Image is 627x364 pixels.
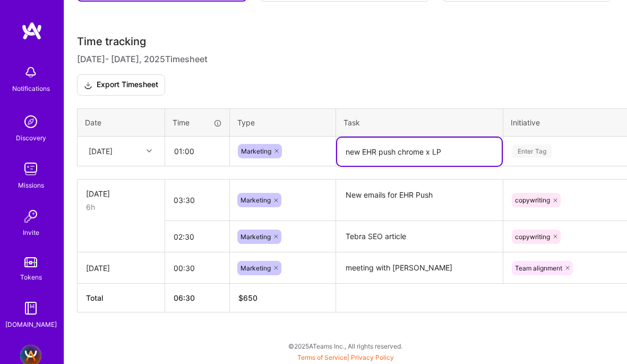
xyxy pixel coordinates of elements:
span: $ 650 [238,293,257,302]
div: Missions [18,180,44,191]
div: Notifications [12,83,50,94]
img: logo [21,21,42,40]
div: [DATE] [86,188,156,199]
span: Marketing [241,233,271,241]
a: Privacy Policy [351,353,394,361]
span: Marketing [241,147,271,155]
input: HH:MM [165,186,229,214]
div: 6h [86,201,156,213]
div: Time [173,117,222,128]
th: Type [230,109,336,137]
div: Discovery [16,132,46,143]
div: Tokens [20,272,42,283]
span: | [297,353,394,361]
input: HH:MM [165,223,229,251]
textarea: new EHR push chrome x LP [337,138,502,166]
div: [DATE] [89,146,113,157]
img: discovery [20,111,41,132]
span: Team alignment [515,264,562,272]
img: tokens [24,257,37,267]
textarea: New emails for EHR Push [337,181,502,221]
a: Terms of Service [297,353,347,361]
i: icon Download [84,80,92,91]
th: Task [336,109,503,137]
div: Invite [23,227,39,238]
input: HH:MM [165,254,229,282]
textarea: meeting with [PERSON_NAME] [337,253,502,283]
i: icon Chevron [147,148,152,154]
th: Date [78,109,165,137]
div: [DOMAIN_NAME] [5,319,57,330]
div: © 2025 ATeams Inc., All rights reserved. [64,333,627,359]
button: Export Timesheet [77,74,165,96]
img: Invite [20,206,41,227]
img: bell [20,62,41,83]
span: Time tracking [77,35,146,48]
img: guide book [20,298,41,319]
div: Enter Tag [512,143,552,159]
th: 06:30 [165,284,230,312]
span: Marketing [241,196,271,204]
textarea: Tebra SEO article [337,222,502,251]
div: [DATE] [86,263,156,274]
span: [DATE] - [DATE] , 2025 Timesheet [77,53,208,66]
img: teamwork [20,158,41,180]
span: copywriting [515,196,550,204]
span: copywriting [515,233,550,241]
input: HH:MM [166,137,229,165]
span: Marketing [241,264,271,272]
th: Total [78,284,165,312]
